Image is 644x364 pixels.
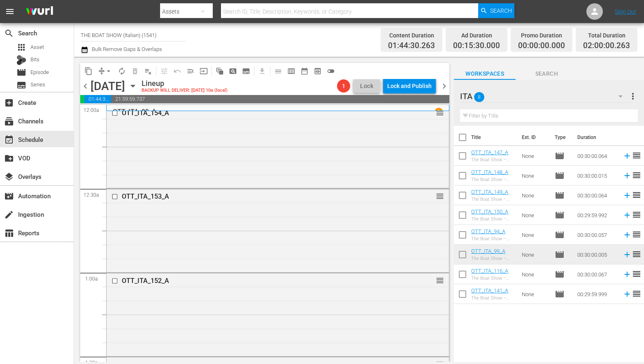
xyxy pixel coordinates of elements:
[269,63,285,79] span: Day Calendar View
[16,80,26,90] span: Series
[298,65,311,78] span: Month Calendar View
[95,65,115,78] span: Remove Gaps & Overlaps
[574,264,619,284] td: 00:30:00.067
[623,230,632,239] svg: Add to Schedule
[327,67,335,75] span: toggle_off
[518,264,551,284] td: None
[84,67,93,75] span: content_copy
[628,91,638,101] span: more_vert
[4,210,14,220] span: Ingestion
[550,126,572,149] th: Type
[471,295,515,301] div: The Boat Show – Episodio 141
[387,79,432,93] div: Lock and Publish
[128,65,142,78] span: Select an event to delete
[471,157,515,162] div: The Boat Show – Episodio 147
[478,3,514,18] button: Search
[574,205,619,225] td: 00:29:59.992
[518,30,565,41] div: Promo Duration
[4,172,14,182] span: Overlays
[516,69,577,79] span: Search
[436,192,444,201] span: reorder
[471,209,508,215] a: OTT_ITA_150_A
[453,41,500,51] span: 00:15:30.000
[118,67,126,75] span: autorenew_outlined
[436,108,444,116] button: reorder
[471,169,508,175] a: OTT_ITA_148_A
[436,276,444,285] span: reorder
[184,65,197,78] span: Fill episodes with ad slates
[628,86,638,106] button: more_vert
[80,95,84,103] span: 00:15:30.000
[30,43,44,51] span: Asset
[471,189,508,195] a: OTT_ITA_149_A
[242,67,250,75] span: subtitles_outlined
[518,146,551,166] td: None
[357,82,377,90] span: Lock
[623,211,632,220] svg: Add to Schedule
[113,108,156,116] p: OTT_ITA_99_A
[632,269,642,279] span: reorder
[142,88,228,93] div: BACKUP WILL DELIVER: [DATE] 10a (local)
[574,284,619,304] td: 00:29:59.999
[16,67,26,77] span: Episode
[4,153,14,163] span: VOD
[518,225,551,245] td: None
[30,56,40,64] span: Bits
[5,7,15,16] span: menu
[574,225,619,245] td: 00:30:00.057
[518,284,551,304] td: None
[388,41,435,51] span: 01:44:30.263
[111,95,449,103] span: 21:59:59.737
[623,171,632,180] svg: Add to Schedule
[555,289,565,299] span: Episode
[155,63,171,79] span: Customize Events
[574,166,619,185] td: 00:30:00.015
[197,65,210,78] span: Update Metadata from Key Asset
[4,98,14,108] span: Create
[572,126,622,149] th: Duration
[300,67,309,75] span: date_range_outlined
[287,67,295,75] span: calendar_view_week_outlined
[82,65,95,78] span: Copy Lineup
[30,81,45,89] span: Series
[490,3,512,18] span: Search
[623,191,632,200] svg: Add to Schedule
[615,8,636,15] a: Sign Out
[388,30,435,41] div: Content Duration
[239,65,253,78] span: Create Series Block
[4,116,14,126] span: Channels
[186,67,195,75] span: menu_open
[471,287,508,294] a: OTT_ITA_141_A
[555,171,565,181] span: Episode
[122,192,405,200] div: OTT_ITA_153_A
[471,126,517,149] th: Title
[30,68,49,77] span: Episode
[518,166,551,185] td: None
[229,67,237,75] span: pageview_outlined
[142,65,155,78] span: Clear Lineup
[471,268,508,274] a: OTT_ITA_116_A
[285,65,298,78] span: Week Calendar View
[200,67,208,75] span: input
[4,135,14,145] span: Schedule
[632,151,642,160] span: reorder
[436,108,444,117] span: reorder
[518,185,551,205] td: None
[583,41,630,51] span: 02:00:00.263
[324,65,337,78] span: 24 hours Lineup View is OFF
[555,190,565,200] span: Episode
[555,210,565,220] span: Episode
[632,190,642,200] span: reorder
[80,81,91,91] span: chevron_left
[518,41,565,51] span: 00:00:00.000
[4,228,14,238] span: Reports
[471,149,508,155] a: OTT_ITA_147_A
[632,170,642,180] span: reorder
[460,85,630,108] div: ITA
[471,177,515,182] div: The Boat Show – Episodio 148
[4,28,14,38] span: Search
[115,65,128,78] span: Loop Content
[574,146,619,166] td: 00:30:00.064
[20,2,59,21] img: ans4CAIJ8jUAAAAAAAAAAAAAAAAAAAAAAAAgQb4GAAAAAAAAAAAAAAAAAAAAAAAAJMjXAAAAAAAAAAAAAAAAAAAAAAAAgAT5G...
[91,79,125,93] div: [DATE]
